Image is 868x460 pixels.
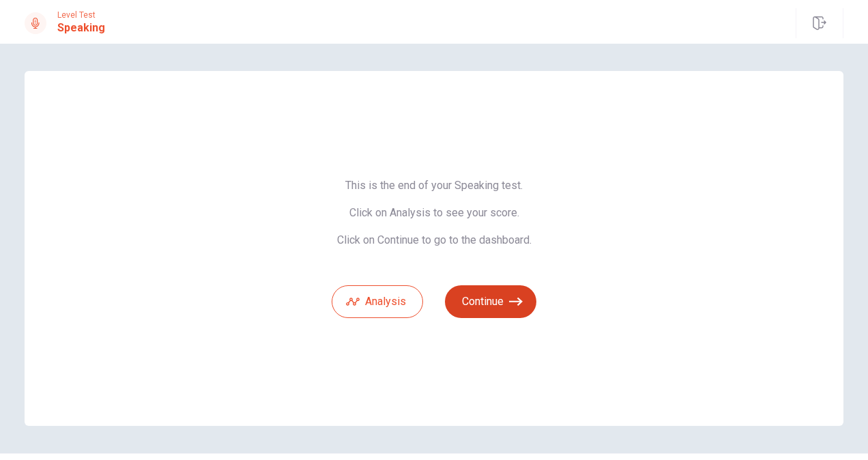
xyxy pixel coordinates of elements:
button: Continue [445,285,536,318]
button: Analysis [332,285,423,318]
span: This is the end of your Speaking test. Click on Analysis to see your score. Click on Continue to ... [332,179,536,247]
span: Level Test [57,10,105,20]
h1: Speaking [57,20,105,36]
